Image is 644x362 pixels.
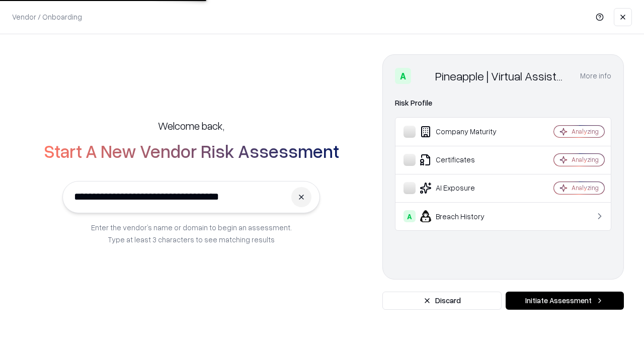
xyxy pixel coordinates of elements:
[572,155,599,164] div: Analyzing
[404,126,524,138] div: Company Maturity
[435,68,568,84] div: Pineapple | Virtual Assistant Agency
[382,292,502,310] button: Discard
[572,184,599,192] div: Analyzing
[404,182,524,194] div: AI Exposure
[44,141,339,161] h2: Start A New Vendor Risk Assessment
[404,210,524,222] div: Breach History
[158,119,224,133] h5: Welcome back,
[506,292,624,310] button: Initiate Assessment
[404,154,524,166] div: Certificates
[580,67,611,85] button: More info
[572,127,599,136] div: Analyzing
[91,221,292,245] p: Enter the vendor’s name or domain to begin an assessment. Type at least 3 characters to see match...
[415,68,431,84] img: Pineapple | Virtual Assistant Agency
[395,97,611,109] div: Risk Profile
[12,12,82,22] p: Vendor / Onboarding
[404,210,416,222] div: A
[395,68,411,84] div: A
